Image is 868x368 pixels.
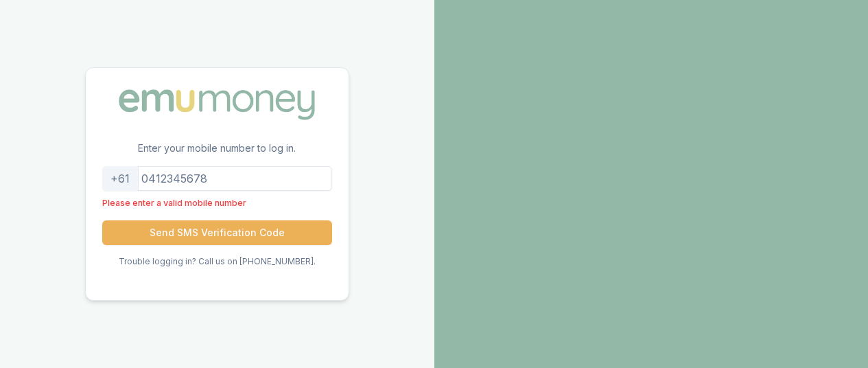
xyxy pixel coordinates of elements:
img: Emu Money [114,84,320,124]
button: Send SMS Verification Code [102,220,332,245]
input: 0412345678 [102,166,332,191]
p: Enter your mobile number to log in. [86,141,349,166]
p: Please enter a valid mobile number [102,196,332,209]
div: +61 [102,166,139,191]
p: Trouble logging in? Call us on [PHONE_NUMBER]. [119,256,316,267]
